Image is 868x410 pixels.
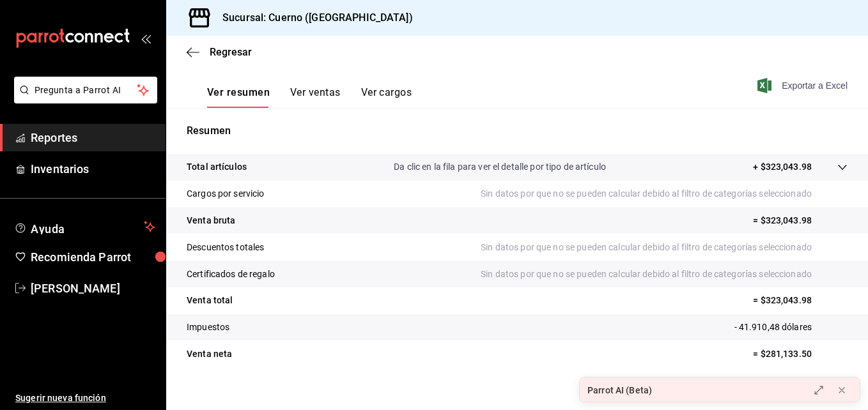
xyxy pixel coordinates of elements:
[481,241,848,254] p: Sin datos por que no se pueden calcular debido al filtro de categorías seleccionado
[753,347,848,361] p: = $281,133.50
[141,33,151,43] button: open_drawer_menu
[187,241,264,254] p: Descuentos totales
[187,187,265,201] p: Cargos por servicio
[760,78,848,93] button: Exportar a Excel
[753,214,848,227] p: = $323,043.98
[14,77,157,103] button: Pregunta a Parrot AI
[187,268,275,281] p: Certificados de regalo
[207,86,412,108] div: Pestañas de navegación
[35,84,137,97] span: Pregunta a Parrot AI
[31,282,120,295] font: [PERSON_NAME]
[187,214,235,227] p: Venta bruta
[31,219,139,234] span: Ayuda
[31,250,131,264] font: Recomienda Parrot
[587,384,652,397] div: Parrot AI (Beta)
[187,123,848,139] p: Resumen
[753,294,848,307] p: = $323,043.98
[210,46,252,58] span: Regresar
[782,80,848,91] font: Exportar a Excel
[212,10,413,26] h3: Sucursal: Cuerno ([GEOGRAPHIC_DATA])
[481,187,848,201] p: Sin datos por que no se pueden calcular debido al filtro de categorías seleccionado
[481,268,848,281] p: Sin datos por que no se pueden calcular debido al filtro de categorías seleccionado
[31,131,77,144] font: Reportes
[31,162,89,176] font: Inventarios
[734,321,848,334] p: - 41.910,48 dólares
[361,86,412,108] button: Ver cargos
[207,86,270,99] font: Ver resumen
[187,294,233,307] p: Venta total
[9,93,157,106] a: Pregunta a Parrot AI
[187,321,229,334] p: Impuestos
[187,347,232,361] p: Venta neta
[187,46,252,58] button: Regresar
[753,160,812,174] p: + $323,043.98
[394,160,606,174] p: Da clic en la fila para ver el detalle por tipo de artículo
[15,393,106,403] font: Sugerir nueva función
[187,160,247,174] p: Total artículos
[290,86,341,108] button: Ver ventas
